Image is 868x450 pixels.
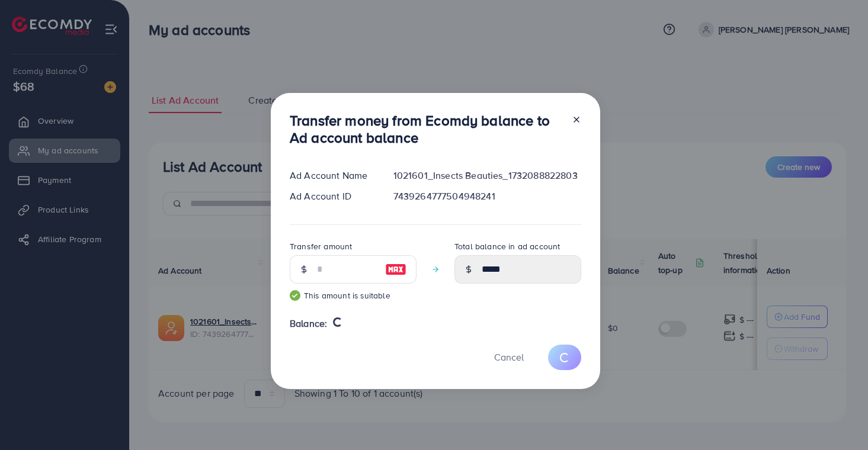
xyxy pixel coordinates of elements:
[280,169,384,182] div: Ad Account Name
[454,240,560,252] label: Total balance in ad account
[384,169,591,182] div: 1021601_Insects Beauties_1732088822803
[290,290,417,301] small: This amount is suitable
[290,240,352,252] label: Transfer amount
[290,112,562,146] h3: Transfer money from Ecomdy balance to Ad account balance
[385,262,406,277] img: image
[818,397,859,441] iframe: Chat
[384,189,591,203] div: 7439264777504948241
[290,317,327,330] span: Balance:
[494,351,524,364] span: Cancel
[280,189,384,203] div: Ad Account ID
[290,290,300,301] img: guide
[479,345,539,370] button: Cancel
